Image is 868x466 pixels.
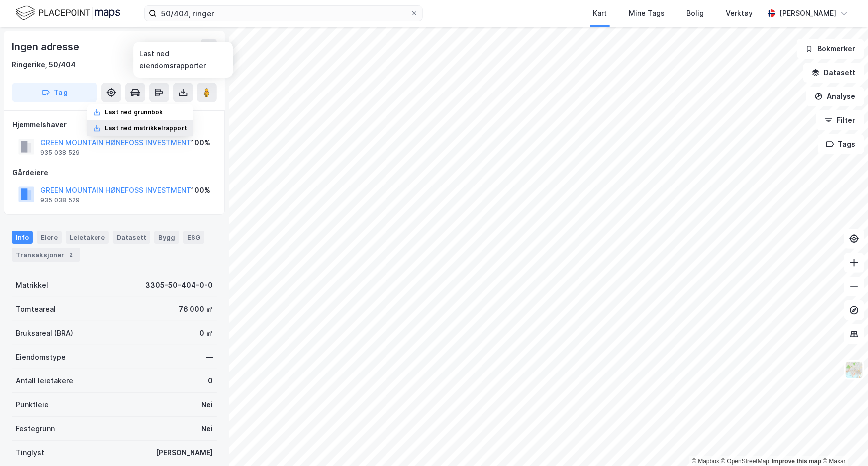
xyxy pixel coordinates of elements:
div: Verktøy [726,7,753,19]
div: 100% [191,137,210,149]
img: logo.f888ab2527a4732fd821a326f86c7f29.svg [16,4,120,22]
div: [PERSON_NAME] [779,7,836,19]
div: 76 000 ㎡ [179,303,213,315]
button: Analyse [806,87,864,106]
div: Tinglyst [16,447,44,459]
div: Info [12,231,33,244]
div: — [206,351,213,363]
a: Mapbox [692,458,719,465]
div: 935 038 529 [40,149,80,157]
button: Datasett [803,63,864,83]
button: Tag [12,83,97,102]
div: 100% [191,185,210,196]
div: Last ned grunnbok [105,108,163,116]
div: 0 [208,375,213,387]
div: Bolig [686,7,704,19]
button: Filter [816,110,864,130]
div: Datasett [113,231,150,244]
div: ESG [183,231,204,244]
div: Ringerike, 50/404 [12,59,76,71]
div: Hjemmelshaver [12,119,216,131]
div: Bygg [154,231,179,244]
iframe: Chat Widget [818,418,868,466]
a: OpenStreetMap [721,458,770,465]
div: Leietakere [66,231,109,244]
div: Ingen adresse [12,39,81,55]
div: Nei [201,399,213,411]
div: Kart [593,7,607,19]
div: Eiendomstype [16,351,66,363]
div: 3305-50-404-0-0 [145,280,213,291]
div: Nei [201,423,213,435]
a: Improve this map [772,458,821,465]
div: Antall leietakere [16,375,73,387]
div: Last ned matrikkelrapport [105,124,187,132]
div: 0 ㎡ [199,327,213,339]
button: Tags [818,134,864,154]
button: Bokmerker [797,39,864,59]
div: Kontrollprogram for chat [818,418,868,466]
div: 935 038 529 [40,196,80,204]
div: 2 [66,250,76,260]
div: [PERSON_NAME] [156,447,213,459]
div: Punktleie [16,399,49,411]
input: Søk på adresse, matrikkel, gårdeiere, leietakere eller personer [157,6,410,21]
div: Bruksareal (BRA) [16,327,73,339]
div: Mine Tags [629,7,665,19]
div: Matrikkel [16,280,48,291]
div: Eiere [37,231,62,244]
div: Transaksjoner [12,248,80,262]
div: Gårdeiere [12,167,216,179]
img: Z [845,361,864,379]
div: Tomteareal [16,303,56,315]
div: Festegrunn [16,423,55,435]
